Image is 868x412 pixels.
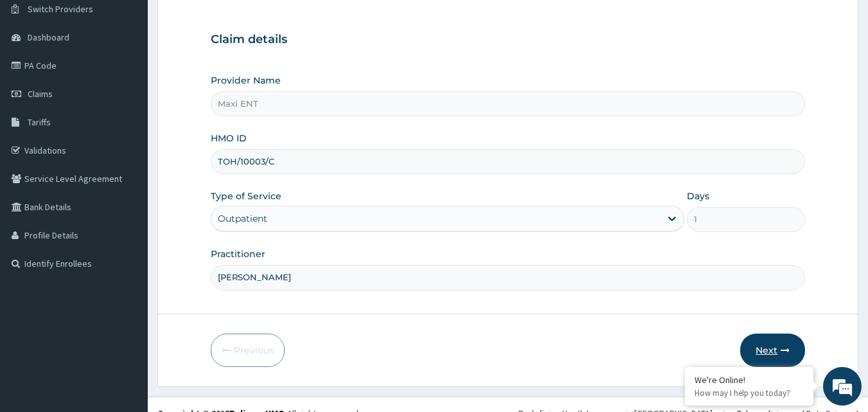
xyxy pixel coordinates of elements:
[211,334,285,367] button: Previous
[28,116,51,128] span: Tariffs
[211,190,281,202] label: Type of Service
[211,265,806,290] input: Enter Name
[695,388,804,399] p: How may I help you today?
[28,88,53,100] span: Claims
[211,6,242,37] div: Minimize live chat window
[211,132,247,145] label: HMO ID
[687,190,709,202] label: Days
[67,72,216,89] div: Chat with us now
[211,33,806,47] h3: Claim details
[75,124,177,254] span: We're online!
[24,64,52,96] img: d_794563401_company_1708531726252_794563401
[695,374,804,386] div: We're Online!
[211,74,281,87] label: Provider Name
[740,334,805,367] button: Next
[6,275,245,320] textarea: Type your message and hit 'Enter'
[211,149,806,174] input: Enter HMO ID
[28,31,69,43] span: Dashboard
[211,247,265,260] label: Practitioner
[28,3,93,15] span: Switch Providers
[218,212,267,225] div: Outpatient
